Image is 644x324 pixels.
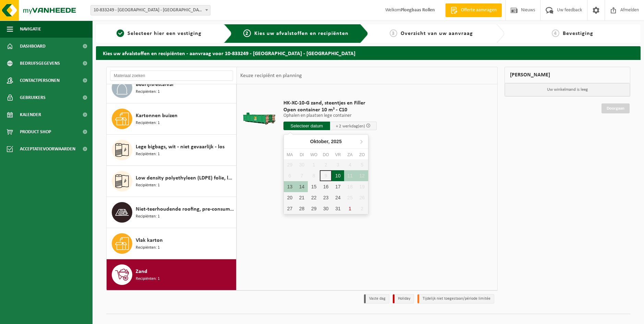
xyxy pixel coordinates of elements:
[136,205,234,213] span: Niet-teerhoudende roofing, pre-consumer
[320,192,332,203] div: 23
[254,31,349,36] span: Kies uw afvalstoffen en recipiënten
[20,140,75,158] span: Acceptatievoorwaarden
[283,122,330,130] input: Selecteer datum
[344,151,356,158] div: za
[284,192,296,203] div: 20
[107,103,236,135] button: Kartonnen buizen Recipiënten: 1
[308,203,320,214] div: 29
[99,29,218,38] a: 1Selecteer hier een vestiging
[332,203,344,214] div: 31
[296,151,308,158] div: di
[445,3,502,17] a: Offerte aanvragen
[283,113,377,118] p: Ophalen en plaatsen lege container
[332,170,344,181] div: 10
[283,100,377,107] span: HK-XC-10-G zand, steentjes en Filler
[20,72,60,89] span: Contactpersonen
[364,294,389,303] li: Vaste dag
[401,31,473,36] span: Overzicht van uw aanvraag
[308,151,320,158] div: wo
[107,166,236,197] button: Low density polyethyleen (LDPE) folie, los, naturel Recipiënten: 1
[332,151,344,158] div: vr
[336,124,365,128] span: + 2 werkdag(en)
[390,29,397,37] span: 3
[136,89,160,95] span: Recipiënten: 1
[602,103,630,113] a: Doorgaan
[320,203,332,214] div: 30
[20,89,46,106] span: Gebruikers
[136,182,160,189] span: Recipiënten: 1
[459,7,498,14] span: Offerte aanvragen
[284,203,296,214] div: 27
[237,67,305,84] div: Keuze recipiënt en planning
[332,192,344,203] div: 24
[107,197,236,228] button: Niet-teerhoudende roofing, pre-consumer Recipiënten: 1
[283,107,377,113] span: Open container 10 m³ - C10
[136,267,147,276] span: Zand
[136,213,160,220] span: Recipiënten: 1
[393,294,414,303] li: Holiday
[136,80,173,89] span: Bedrijfsrestafval
[552,29,559,37] span: 4
[127,31,202,36] span: Selecteer hier een vestiging
[356,151,368,158] div: zo
[417,294,494,303] li: Tijdelijk niet toegestaan/période limitée
[136,151,160,158] span: Recipiënten: 1
[107,135,236,166] button: Lege bigbags, wit - niet gevaarlijk - los Recipiënten: 1
[91,5,210,15] span: 10-833249 - IKO NV MILIEUSTRAAT FABRIEK - ANTWERPEN
[401,8,435,13] strong: Ploegbaas Rollen
[136,174,234,182] span: Low density polyethyleen (LDPE) folie, los, naturel
[136,236,163,245] span: Vlak karton
[96,46,641,60] h2: Kies uw afvalstoffen en recipiënten - aanvraag voor 10-833249 - [GEOGRAPHIC_DATA] - [GEOGRAPHIC_D...
[107,72,236,103] button: Bedrijfsrestafval Recipiënten: 1
[307,136,344,147] div: Oktober,
[243,29,251,37] span: 2
[110,71,233,81] input: Materiaal zoeken
[117,29,124,37] span: 1
[308,181,320,192] div: 15
[136,245,160,251] span: Recipiënten: 1
[20,21,41,38] span: Navigatie
[20,106,41,123] span: Kalender
[505,67,630,83] div: [PERSON_NAME]
[296,203,308,214] div: 28
[136,276,160,282] span: Recipiënten: 1
[107,228,236,259] button: Vlak karton Recipiënten: 1
[136,120,160,126] span: Recipiënten: 1
[505,83,630,96] p: Uw winkelmand is leeg
[20,38,46,55] span: Dashboard
[332,181,344,192] div: 17
[20,123,51,140] span: Product Shop
[107,259,236,290] button: Zand Recipiënten: 1
[20,55,60,72] span: Bedrijfsgegevens
[308,192,320,203] div: 22
[136,112,178,120] span: Kartonnen buizen
[320,151,332,158] div: do
[284,181,296,192] div: 13
[284,151,296,158] div: ma
[90,5,210,15] span: 10-833249 - IKO NV MILIEUSTRAAT FABRIEK - ANTWERPEN
[296,192,308,203] div: 21
[296,181,308,192] div: 14
[331,139,342,144] i: 2025
[320,181,332,192] div: 16
[563,31,593,36] span: Bevestiging
[136,143,224,151] span: Lege bigbags, wit - niet gevaarlijk - los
